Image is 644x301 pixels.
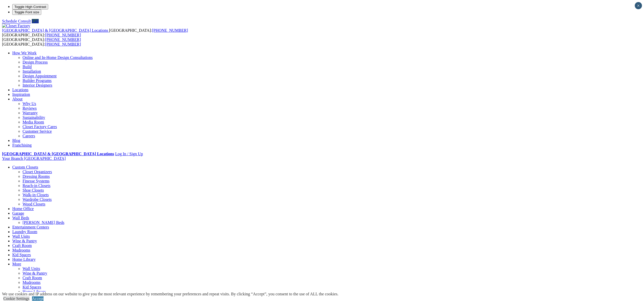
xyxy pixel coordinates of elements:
[23,280,40,285] a: Mudrooms
[12,9,41,15] button: Toggle Font size
[23,276,42,280] a: Craft Room
[2,28,109,33] a: [GEOGRAPHIC_DATA] & [GEOGRAPHIC_DATA] Locations
[12,206,34,211] a: Home Office
[12,262,21,266] a: More menu text will display only on big screen
[2,24,30,28] img: Closet Factory
[23,271,47,275] a: Wine & Pantry
[2,156,23,161] span: Your Branch
[12,230,37,234] a: Laundry Room
[12,257,36,262] a: Home Library
[23,60,48,64] a: Design Process
[115,152,143,156] a: Log In / Sign Up
[2,28,108,33] span: [GEOGRAPHIC_DATA] & [GEOGRAPHIC_DATA] Locations
[12,225,49,229] a: Entertainment Centers
[23,101,36,106] a: Why Us
[2,37,81,46] span: [GEOGRAPHIC_DATA]: [GEOGRAPHIC_DATA]:
[23,285,41,289] a: Kid Spaces
[45,42,81,46] a: [PHONE_NUMBER]
[32,296,44,301] a: Accept
[23,170,52,174] a: Closet Organizers
[12,239,37,243] a: Wine & Pantry
[12,248,30,252] a: Mudrooms
[45,33,81,37] a: [PHONE_NUMBER]
[12,216,29,220] a: Wall Beds
[23,120,44,124] a: Media Room
[23,78,51,83] a: Builder Programs
[23,83,52,87] a: Interior Designers
[23,289,46,294] a: Home Library
[23,193,49,197] a: Walk-in Closets
[12,88,28,92] a: Locations
[12,165,38,169] a: Custom Closets
[3,296,29,301] a: Cookie Settings
[23,65,32,69] a: Build
[23,74,57,78] a: Design Appointment
[2,292,338,296] div: We use cookies and IP address on our website to give you the most relevant experience by remember...
[45,37,81,42] a: [PHONE_NUMBER]
[23,183,50,188] a: Reach-in Closets
[23,202,45,206] a: Wood Closets
[14,10,39,14] span: Toggle Font size
[12,253,31,257] a: Kid Spaces
[12,4,48,9] button: Toggle High Contrast
[12,51,37,55] a: How We Work
[23,174,50,179] a: Dressing Rooms
[14,5,46,9] span: Toggle High Contrast
[23,188,44,192] a: Shoe Closets
[32,19,39,23] a: Call
[23,266,40,271] a: Wall Units
[2,156,66,161] a: Your Branch [GEOGRAPHIC_DATA]
[23,111,38,115] a: Warranty
[12,143,32,147] a: Franchising
[12,243,32,248] a: Craft Room
[12,211,24,215] a: Garage
[23,124,57,129] a: Closet Factory Cares
[23,69,41,74] a: Installation
[2,28,188,37] span: [GEOGRAPHIC_DATA]: [GEOGRAPHIC_DATA]:
[23,55,93,60] a: Online and In-Home Design Consultations
[2,152,114,156] a: [GEOGRAPHIC_DATA] & [GEOGRAPHIC_DATA] Locations
[23,106,37,110] a: Reviews
[12,97,23,101] a: About
[635,2,642,9] button: Close
[152,28,188,33] a: [PHONE_NUMBER]
[2,19,31,23] a: Schedule Consult
[23,179,49,183] a: Finesse Systems
[23,134,35,138] a: Careers
[12,138,20,143] a: Blog
[24,156,66,161] span: [GEOGRAPHIC_DATA]
[12,234,30,238] a: Wall Units
[23,220,64,225] a: [PERSON_NAME] Beds
[23,129,52,133] a: Customer Service
[23,115,45,120] a: Sustainability
[12,92,30,97] a: Inspiration
[23,197,52,202] a: Wardrobe Closets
